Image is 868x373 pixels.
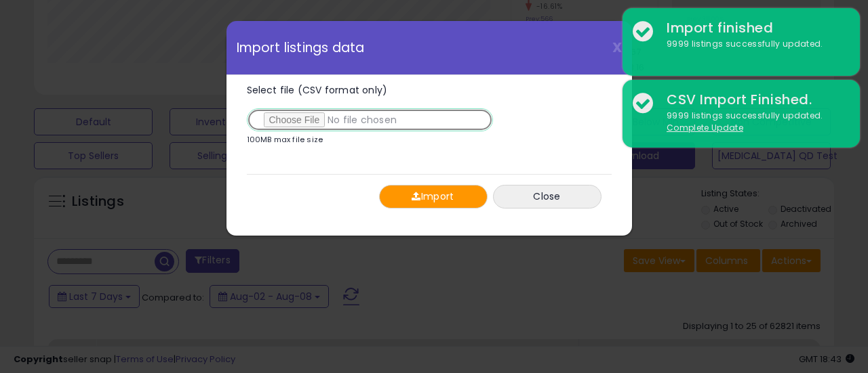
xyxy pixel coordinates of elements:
div: CSV Import Finished. [656,90,850,110]
span: Select file (CSV format only) [247,83,388,97]
button: Import [379,185,488,209]
p: 100MB max file size [247,136,323,144]
span: X [612,38,622,57]
button: Close [493,185,601,209]
div: 9999 listings successfully updated. [656,38,850,51]
span: Import listings data [237,41,365,54]
u: Complete Update [667,122,743,133]
div: Import finished [656,18,850,38]
div: 9999 listings successfully updated. [656,110,850,135]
